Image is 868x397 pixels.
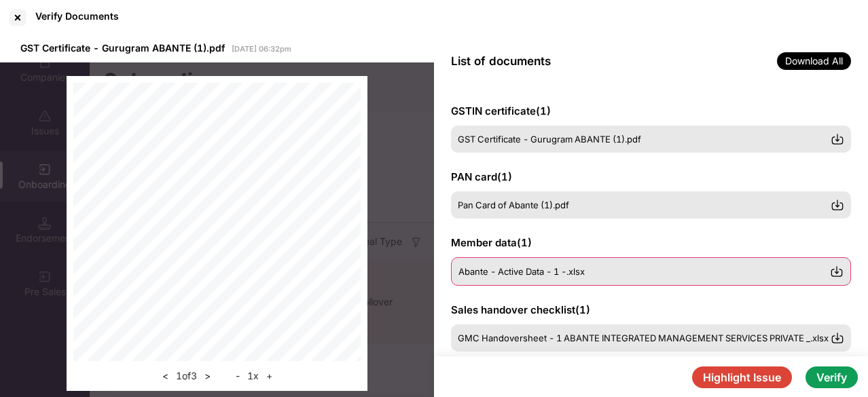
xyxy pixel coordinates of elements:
[831,331,844,345] img: svg+xml;base64,PHN2ZyBpZD0iRG93bmxvYWQtMzJ4MzIiIHhtbG5zPSJodHRwOi8vd3d3LnczLm9yZy8yMDAwL3N2ZyIgd2...
[692,366,792,388] button: Highlight Issue
[200,368,215,384] button: >
[20,42,225,54] span: GST Certificate - Gurugram ABANTE (1).pdf
[158,368,173,384] button: <
[451,170,512,183] span: PAN card ( 1 )
[830,265,844,278] img: svg+xml;base64,PHN2ZyBpZD0iRG93bmxvYWQtMzJ4MzIiIHhtbG5zPSJodHRwOi8vd3d3LnczLm9yZy8yMDAwL3N2ZyIgd2...
[451,236,532,249] span: Member data ( 1 )
[232,368,244,384] button: -
[451,54,551,68] span: List of documents
[158,368,215,384] div: 1 of 3
[35,10,119,22] div: Verify Documents
[777,52,851,70] span: Download All
[806,366,858,388] button: Verify
[451,303,590,316] span: Sales handover checklist ( 1 )
[262,368,276,384] button: +
[458,266,585,277] span: Abante - Active Data - 1 -.xlsx
[831,198,844,212] img: svg+xml;base64,PHN2ZyBpZD0iRG93bmxvYWQtMzJ4MzIiIHhtbG5zPSJodHRwOi8vd3d3LnczLm9yZy8yMDAwL3N2ZyIgd2...
[458,200,569,210] span: Pan Card of Abante (1).pdf
[458,134,641,145] span: GST Certificate - Gurugram ABANTE (1).pdf
[458,333,829,343] span: GMC Handoversheet - 1 ABANTE INTEGRATED MANAGEMENT SERVICES PRIVATE _.xlsx
[232,44,291,54] span: [DATE] 06:32pm
[831,132,844,146] img: svg+xml;base64,PHN2ZyBpZD0iRG93bmxvYWQtMzJ4MzIiIHhtbG5zPSJodHRwOi8vd3d3LnczLm9yZy8yMDAwL3N2ZyIgd2...
[451,105,551,117] span: GSTIN certificate ( 1 )
[232,368,276,384] div: 1 x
